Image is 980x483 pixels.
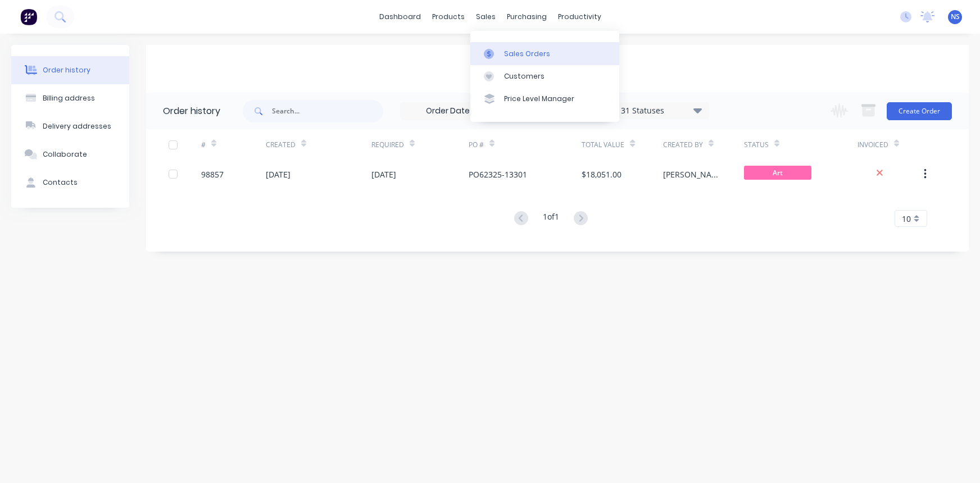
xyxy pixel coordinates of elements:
[266,140,296,150] div: Created
[501,8,552,25] div: purchasing
[857,140,888,150] div: Invoiced
[11,140,129,168] button: Collaborate
[43,149,87,160] div: Collaborate
[470,88,619,110] a: Price Level Manager
[266,168,291,180] div: [DATE]
[582,140,624,150] div: Total Value
[552,8,607,25] div: productivity
[744,166,811,180] span: Art
[201,140,206,150] div: #
[504,71,545,81] div: Customers
[663,168,722,180] div: [PERSON_NAME]
[374,8,427,25] a: dashboard
[371,168,396,180] div: [DATE]
[11,56,129,84] button: Order history
[582,129,663,160] div: Total Value
[20,8,37,25] img: Factory
[272,100,383,122] input: Search...
[469,140,484,150] div: PO #
[902,213,911,225] span: 10
[11,168,129,197] button: Contacts
[744,129,857,160] div: Status
[857,129,922,160] div: Invoiced
[470,42,619,65] a: Sales Orders
[201,129,266,160] div: #
[11,84,129,112] button: Billing address
[470,65,619,88] a: Customers
[469,168,527,180] div: PO62325-13301
[427,8,470,25] div: products
[663,129,744,160] div: Created By
[43,121,111,131] div: Delivery addresses
[614,104,709,117] div: 31 Statuses
[543,211,559,227] div: 1 of 1
[504,94,574,104] div: Price Level Manager
[201,168,224,180] div: 98857
[371,129,469,160] div: Required
[744,140,769,150] div: Status
[371,140,404,150] div: Required
[504,49,550,59] div: Sales Orders
[663,140,703,150] div: Created By
[401,103,495,120] input: Order Date
[266,129,371,160] div: Created
[470,8,501,25] div: sales
[163,104,220,118] div: Order history
[469,129,582,160] div: PO #
[887,102,952,120] button: Create Order
[582,168,621,180] div: $18,051.00
[951,12,960,22] span: NS
[11,112,129,140] button: Delivery addresses
[43,65,90,75] div: Order history
[43,93,95,103] div: Billing address
[43,177,78,188] div: Contacts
